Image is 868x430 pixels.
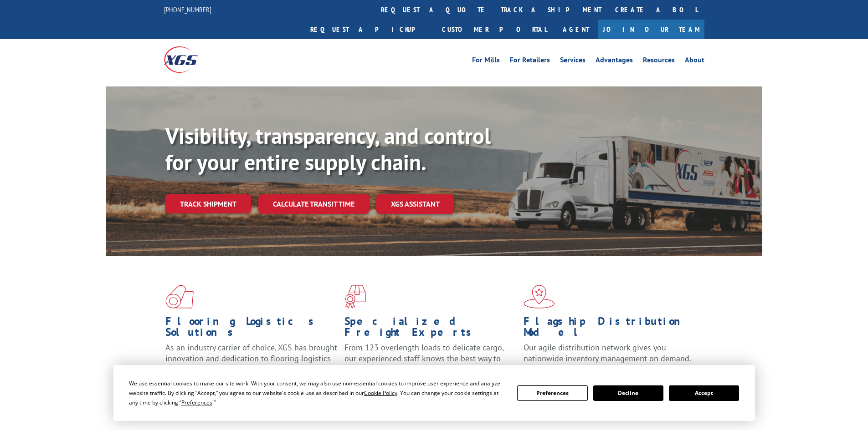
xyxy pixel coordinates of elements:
a: Customer Portal [435,20,554,39]
h1: Flagship Distribution Model [524,316,696,342]
button: Decline [593,385,663,401]
a: Request a pickup [303,20,435,39]
a: Resources [643,56,675,66]
a: Advantages [596,56,633,66]
div: We use essential cookies to make our site work. With your consent, we may also use non-essential ... [129,379,506,407]
span: Our agile distribution network gives you nationwide inventory management on demand. [524,342,691,364]
h1: Specialized Freight Experts [344,316,517,342]
span: As an industry carrier of choice, XGS has brought innovation and dedication to flooring logistics... [165,342,337,374]
a: About [685,56,704,66]
a: Join Our Team [598,20,704,39]
a: Track shipment [165,194,251,213]
p: From 123 overlength loads to delicate cargo, our experienced staff knows the best way to move you... [344,342,517,383]
img: xgs-icon-focused-on-flooring-red [344,285,366,309]
div: Cookie Consent Prompt [113,365,755,421]
a: Calculate transit time [258,194,369,214]
a: Services [560,56,586,66]
button: Preferences [517,385,587,401]
a: Agent [554,20,598,39]
span: Cookie Policy [364,389,397,397]
a: For Retailers [510,56,550,66]
a: XGS ASSISTANT [376,194,454,214]
img: xgs-icon-total-supply-chain-intelligence-red [165,285,194,309]
h1: Flooring Logistics Solutions [165,316,338,342]
span: Preferences [181,399,212,406]
a: For Mills [472,56,500,66]
img: xgs-icon-flagship-distribution-model-red [524,285,555,309]
a: [PHONE_NUMBER] [164,5,211,14]
b: Visibility, transparency, and control for your entire supply chain. [165,121,491,176]
button: Accept [669,385,739,401]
